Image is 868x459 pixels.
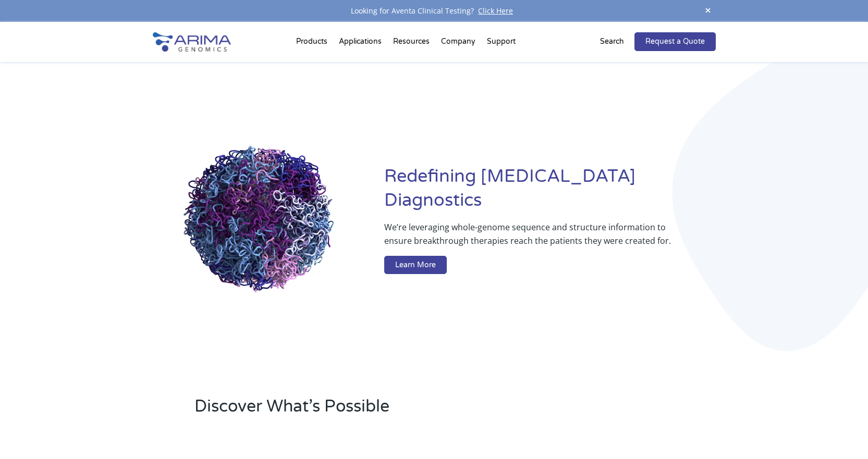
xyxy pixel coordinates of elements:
p: Search [600,35,624,48]
p: We’re leveraging whole-genome sequence and structure information to ensure breakthrough therapies... [384,220,674,256]
h2: Discover What’s Possible [194,395,567,426]
div: Looking for Aventa Clinical Testing? [153,4,716,18]
a: Click Here [474,6,517,16]
iframe: Chat Widget [816,409,868,459]
img: Arima-Genomics-logo [153,32,231,52]
a: Learn More [384,256,447,275]
h1: Redefining [MEDICAL_DATA] Diagnostics [384,165,715,220]
a: Request a Quote [634,32,716,51]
